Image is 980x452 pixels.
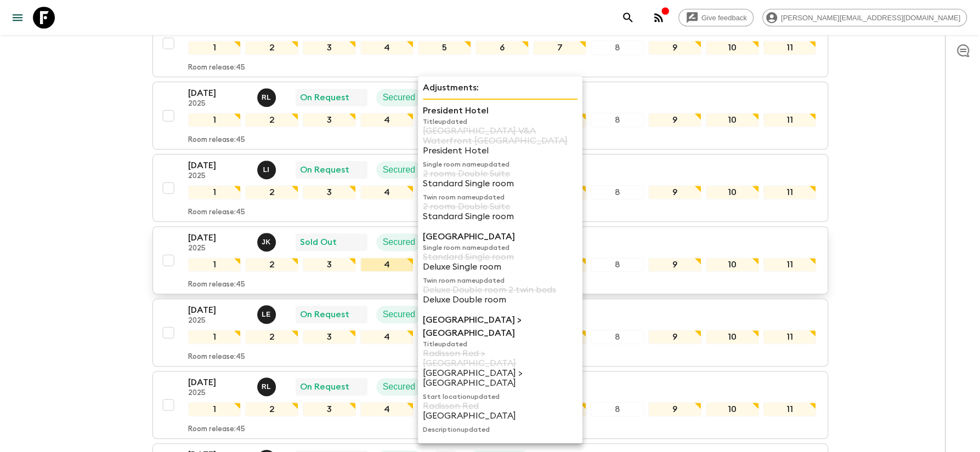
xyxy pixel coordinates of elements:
[763,185,817,199] div: 11
[423,179,577,188] p: Standard Single room
[423,295,577,305] p: Deluxe Double room
[188,244,248,253] p: 2025
[360,185,413,199] div: 4
[763,113,817,127] div: 11
[188,304,248,317] p: [DATE]
[423,285,577,295] p: Deluxe Double room 2 twin beds
[257,164,278,173] span: Lee Irwins
[591,402,644,416] div: 8
[423,169,577,179] p: 2 rooms Double Suite
[617,7,639,28] button: search adventures
[188,41,241,55] div: 1
[533,41,586,55] div: 7
[423,81,577,94] p: Adjustments:
[188,185,241,199] div: 1
[706,41,759,55] div: 10
[300,163,349,176] p: On Request
[591,185,644,199] div: 8
[188,208,245,217] p: Room release: 45
[188,64,245,72] p: Room release: 45
[706,113,759,127] div: 10
[245,41,298,55] div: 2
[263,165,270,174] p: L I
[188,136,245,145] p: Room release: 45
[423,230,577,243] p: [GEOGRAPHIC_DATA]
[188,281,245,289] p: Room release: 45
[360,113,413,127] div: 4
[706,402,759,416] div: 10
[591,258,644,272] div: 8
[423,252,577,262] p: Standard Single room
[188,330,241,344] div: 1
[648,402,701,416] div: 9
[763,258,817,272] div: 11
[188,87,248,100] p: [DATE]
[763,402,817,416] div: 11
[706,185,759,199] div: 10
[383,380,416,393] p: Secured
[423,313,577,340] p: [GEOGRAPHIC_DATA] > [GEOGRAPHIC_DATA]
[763,41,817,55] div: 11
[423,193,577,202] p: Twin room name updated
[303,113,356,127] div: 3
[360,41,413,55] div: 4
[775,14,966,22] span: [PERSON_NAME][EMAIL_ADDRESS][DOMAIN_NAME]
[648,258,701,272] div: 9
[423,202,577,211] p: 2 rooms Double Suite
[303,41,356,55] div: 3
[245,185,298,199] div: 2
[591,41,644,55] div: 8
[423,368,577,388] p: [GEOGRAPHIC_DATA] > [GEOGRAPHIC_DATA]
[648,113,701,127] div: 9
[423,340,577,348] p: Title updated
[360,402,413,416] div: 4
[648,330,701,344] div: 9
[475,41,529,55] div: 6
[423,348,577,368] p: Radisson Red > [GEOGRAPHIC_DATA]
[695,14,753,22] span: Give feedback
[423,146,577,156] p: President Hotel
[300,91,349,104] p: On Request
[423,411,577,421] p: [GEOGRAPHIC_DATA]
[423,276,577,285] p: Twin room name updated
[383,163,416,176] p: Secured
[7,7,29,28] button: menu
[423,401,577,411] p: Radisson Red
[188,100,248,108] p: 2025
[303,402,356,416] div: 3
[188,159,248,172] p: [DATE]
[423,262,577,272] p: Deluxe Single room
[262,93,271,102] p: R L
[303,185,356,199] div: 3
[188,317,248,325] p: 2025
[591,113,644,127] div: 8
[423,104,577,117] p: President Hotel
[188,113,241,127] div: 1
[423,160,577,169] p: Single room name updated
[360,330,413,344] div: 4
[383,91,416,104] p: Secured
[418,41,471,55] div: 5
[423,126,577,146] p: [GEOGRAPHIC_DATA] V&A Waterfront [GEOGRAPHIC_DATA]
[188,172,248,181] p: 2025
[383,308,416,321] p: Secured
[423,117,577,126] p: Title updated
[245,113,298,127] div: 2
[648,41,701,55] div: 9
[591,330,644,344] div: 8
[423,392,577,401] p: Start location updated
[423,425,577,434] p: Description updated
[188,231,248,244] p: [DATE]
[706,258,759,272] div: 10
[706,330,759,344] div: 10
[648,185,701,199] div: 9
[423,211,577,221] p: Standard Single room
[188,258,241,272] div: 1
[257,91,278,100] span: Rabata Legend Mpatamali
[763,330,817,344] div: 11
[423,243,577,252] p: Single room name updated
